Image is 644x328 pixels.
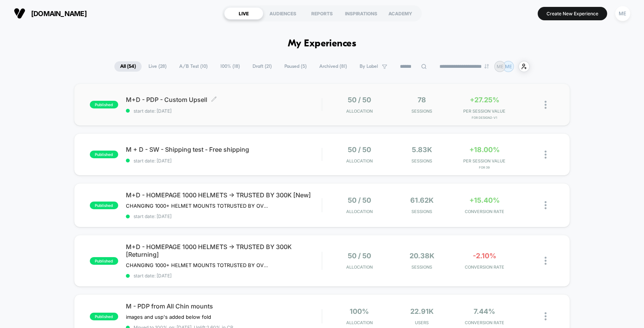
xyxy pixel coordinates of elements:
span: CHANGING 1000+ HELMET MOUNTS TOTRUSTED BY OVER 300,000 RIDERS ON HOMEPAGE DESKTOP AND MOBILERETUR... [126,262,268,268]
div: REPORTS [302,7,342,20]
span: 7.44% [474,307,495,315]
span: 100% [350,307,369,315]
span: 20.38k [410,252,434,260]
span: +27.25% [470,96,499,104]
span: 50 / 50 [348,252,371,260]
span: published [90,202,118,209]
h1: My Experiences [288,38,357,49]
span: images and usp's added below fold [126,314,211,320]
span: M+D - PDP - Custom Upsell [126,96,322,103]
span: start date: [DATE] [126,273,322,279]
span: Users [393,320,451,325]
span: CONVERSION RATE [455,209,514,214]
span: Sessions [393,209,451,214]
span: +15.40% [469,196,500,204]
span: M+D - HOMEPAGE 1000 HELMETS -> TRUSTED BY 300K [Returning] [126,243,322,258]
span: for 39 [455,166,514,169]
span: +18.00% [469,146,500,154]
span: All ( 54 ) [114,61,142,72]
img: close [545,101,547,109]
span: CONVERSION RATE [455,264,514,270]
div: AUDIENCES [263,7,302,20]
span: Archived ( 81 ) [314,61,353,72]
span: CHANGING 1000+ HELMET MOUNTS TOTRUSTED BY OVER 300,000 RIDERS ON HOMEPAGE DESKTOP AND MOBILE [126,203,268,209]
div: INSPIRATIONS [342,7,381,20]
div: ME [615,6,630,21]
span: 5.83k [412,146,432,154]
p: ME [505,64,512,69]
span: for Design2-V1 [455,116,514,120]
span: Allocation [346,209,373,214]
img: end [484,64,489,69]
span: M - PDP from All Chin mounts [126,302,322,310]
span: PER SESSION VALUE [455,108,514,114]
span: A/B Test ( 10 ) [173,61,213,72]
span: 50 / 50 [348,196,371,204]
div: ACADEMY [381,7,420,20]
img: close [545,151,547,159]
img: Visually logo [14,8,25,19]
span: By Label [360,64,378,69]
button: [DOMAIN_NAME] [12,7,89,20]
span: M+D - HOMEPAGE 1000 HELMETS -> TRUSTED BY 300K [New] [126,191,322,199]
span: 78 [418,96,426,104]
span: Allocation [346,264,373,270]
span: start date: [DATE] [126,158,322,164]
span: start date: [DATE] [126,108,322,114]
span: 61.62k [410,196,434,204]
img: close [545,312,547,320]
span: Allocation [346,158,373,164]
span: PER SESSION VALUE [455,158,514,164]
span: 50 / 50 [348,96,371,104]
span: published [90,101,118,108]
span: Sessions [393,108,451,114]
span: Allocation [346,320,373,325]
span: [DOMAIN_NAME] [31,10,87,18]
span: 50 / 50 [348,146,371,154]
button: Create New Experience [538,7,607,20]
span: Live ( 28 ) [143,61,172,72]
span: CONVERSION RATE [455,320,514,325]
img: close [545,201,547,209]
span: M + D - SW - Shipping test - Free shipping [126,146,322,153]
img: close [545,257,547,265]
span: Sessions [393,264,451,270]
p: ME [497,64,504,69]
span: -2.10% [473,252,496,260]
span: 22.91k [410,307,434,315]
span: published [90,313,118,320]
span: start date: [DATE] [126,213,322,219]
span: Draft ( 21 ) [247,61,277,72]
span: 100% ( 18 ) [215,61,246,72]
div: LIVE [224,7,263,20]
span: Allocation [346,108,373,114]
span: published [90,151,118,158]
span: published [90,257,118,265]
span: Sessions [393,158,451,164]
span: Paused ( 5 ) [279,61,312,72]
button: ME [613,6,632,21]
